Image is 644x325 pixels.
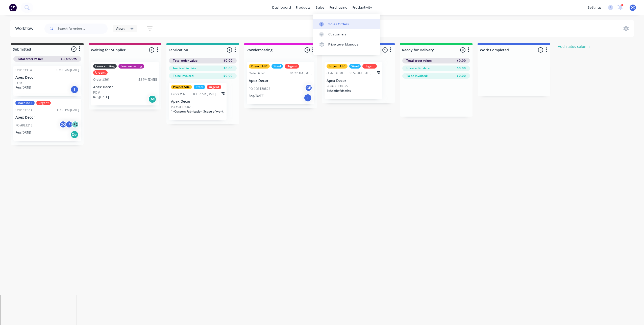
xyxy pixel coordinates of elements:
[116,26,125,31] span: Views
[15,75,79,80] p: Apex Decor
[57,68,79,72] div: 03:03 AM [DATE]
[349,64,361,69] div: Steel
[290,71,312,76] div: 04:22 AM [DATE]
[148,95,156,103] div: Del
[171,99,225,104] p: Apex Decor
[327,79,380,83] p: Apex Decor
[93,85,157,89] p: Apex Decor
[15,108,32,112] div: Order #323
[457,74,466,78] span: $0.00
[134,77,157,82] div: 11:15 PM [DATE]
[406,58,432,63] span: Total order value:
[327,89,330,93] span: 1 x
[70,85,79,94] div: I
[327,4,350,11] div: purchasing
[327,64,348,69] div: Project ABC
[193,92,216,96] div: 03:52 AM [DATE]
[349,71,371,76] div: 03:52 AM [DATE]
[9,4,17,11] img: Factory
[555,43,592,50] button: Add status column
[15,115,79,120] p: Apex Decor
[313,4,327,11] div: sales
[70,131,79,139] div: Del
[171,109,174,114] span: 1 x
[305,84,312,92] div: OE
[17,57,43,61] span: Total order value:
[249,94,264,98] p: Req. [DATE]
[304,94,312,102] div: I
[15,101,35,105] div: Machine 1
[328,32,346,37] div: Customers
[171,85,192,89] div: Project ABC
[15,81,22,85] p: PO #
[93,90,100,95] p: PO #
[293,4,313,11] div: products
[224,58,233,63] span: $0.00
[173,74,194,78] span: To be invoiced:
[285,64,299,69] div: Urgent
[169,83,227,120] div: Project ABCSteelUrgentOrder #32003:52 AM [DATE]Apex DecorPO #OE1308251xCustom Fabrication Scope o...
[71,121,79,128] div: + 2
[59,121,67,128] div: DC
[171,105,192,109] p: PO #OE130825
[325,62,382,99] div: Project ABCSteelUrgentOrder #32003:52 AM [DATE]Apex DecorPO #OE1308251xhsbfbsfsfsbfhs
[313,39,380,50] a: Price Level Manager
[224,74,233,78] span: $0.00
[58,24,108,34] input: Search for orders...
[330,89,351,93] span: hsbfbsfsfsbfhs
[271,64,283,69] div: Steel
[91,62,159,105] div: Laser cuttingPowdercoatingUrgentOrder #36111:15 PM [DATE]Apex DecorPO #Req.[DATE]Del
[93,77,110,82] div: Order #361
[270,4,293,11] a: dashboard
[15,130,31,135] p: Req. [DATE]
[313,29,380,39] a: Customers
[406,74,428,78] span: To be invoiced:
[328,22,349,27] div: Sales Orders
[15,123,33,128] p: PO #RL1212
[350,4,375,11] div: productivity
[224,66,233,71] span: $0.00
[57,108,79,112] div: 11:59 PM [DATE]
[249,71,265,76] div: Order #320
[173,66,197,71] span: Invoiced to date:
[327,71,343,76] div: Order #320
[249,64,270,69] div: Project ABC
[171,92,187,96] div: Order #320
[247,62,314,104] div: Project ABCSteelUrgentOrder #32004:22 AM [DATE]Apex DecorPO #OE130825OEReq.[DATE]I
[173,58,198,63] span: Total order value:
[249,86,270,91] p: PO #OE130825
[194,85,205,89] div: Steel
[327,84,348,89] p: PO #OE130825
[15,85,31,90] p: Req. [DATE]
[93,70,108,75] div: Urgent
[15,68,32,72] div: Order #114
[207,85,221,89] div: Urgent
[93,64,117,69] div: Laser cutting
[249,79,312,83] p: Apex Decor
[631,5,635,10] span: DC
[13,99,81,141] div: Machine 1UrgentOrder #32311:59 PM [DATE]Apex DecorPO #RL1212DCF+2Req.[DATE]Del
[174,109,224,114] span: Custom Fabrication Scope of work
[36,101,51,105] div: Urgent
[362,64,377,69] div: Urgent
[457,58,466,63] span: $0.00
[118,64,144,69] div: Powdercoating
[15,26,36,32] div: Workflow
[65,121,73,128] div: F
[61,57,77,61] span: $3,497.95
[328,42,360,47] div: Price Level Manager
[13,66,81,96] div: Order #11403:03 AM [DATE]Apex DecorPO #Req.[DATE]I
[93,95,109,99] p: Req. [DATE]
[313,19,380,29] a: Sales Orders
[406,66,430,71] span: Invoiced to date:
[585,4,604,11] div: settings
[457,66,466,71] span: $0.00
